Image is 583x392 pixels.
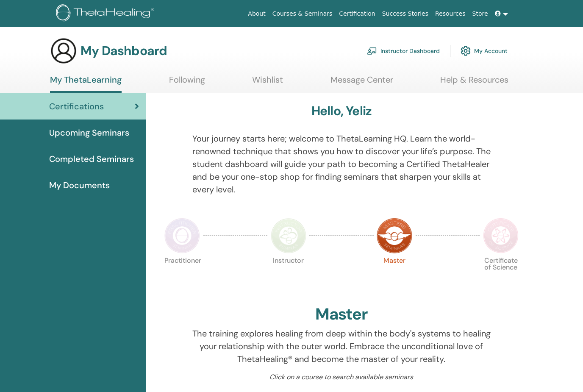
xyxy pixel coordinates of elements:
[49,126,129,139] span: Upcoming Seminars
[461,42,508,60] a: My Account
[244,6,269,22] a: About
[483,218,519,253] img: Certificate of Science
[49,153,134,165] span: Completed Seminars
[164,257,200,293] p: Practitioner
[49,100,104,113] span: Certifications
[192,132,491,196] p: Your journey starts here; welcome to ThetaLearning HQ. Learn the world-renowned technique that sh...
[379,6,432,22] a: Success Stories
[169,75,205,91] a: Following
[252,75,283,91] a: Wishlist
[56,4,157,23] img: logo.png
[377,257,412,293] p: Master
[315,305,368,324] h2: Master
[440,75,508,91] a: Help & Resources
[50,75,122,93] a: My ThetaLearning
[483,257,519,293] p: Certificate of Science
[377,218,412,253] img: Master
[192,372,491,382] p: Click on a course to search available seminars
[50,37,77,64] img: generic-user-icon.jpg
[367,47,377,55] img: chalkboard-teacher.svg
[81,43,167,58] h3: My Dashboard
[330,75,393,91] a: Message Center
[49,179,110,192] span: My Documents
[164,218,200,253] img: Practitioner
[461,44,471,58] img: cog.svg
[269,6,336,22] a: Courses & Seminars
[192,327,491,365] p: The training explores healing from deep within the body's systems to healing your relationship wi...
[469,6,491,22] a: Store
[271,257,306,293] p: Instructor
[311,103,372,119] h3: Hello, Yeliz
[336,6,378,22] a: Certification
[271,218,306,253] img: Instructor
[432,6,469,22] a: Resources
[367,42,440,60] a: Instructor Dashboard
